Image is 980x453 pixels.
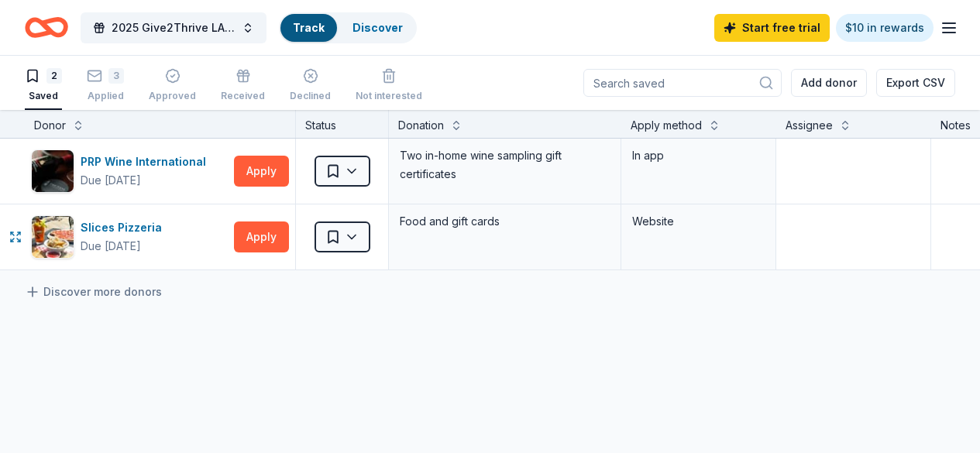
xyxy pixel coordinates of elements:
div: 2 [46,68,62,84]
button: Image for PRP Wine InternationalPRP Wine InternationalDue [DATE] [31,149,228,193]
div: Due [DATE] [81,171,141,190]
div: In app [632,146,765,165]
input: Search saved [583,69,782,97]
a: Discover [352,21,403,34]
a: Home [25,9,68,46]
div: Approved [149,90,196,102]
button: Declined [290,62,331,110]
button: Add donor [791,69,867,97]
div: Not interested [356,90,422,102]
div: Website [632,212,765,231]
button: 2025 Give2Thrive LA Toy Drive [81,12,266,43]
button: Not interested [356,62,422,110]
a: $10 in rewards [836,14,934,42]
div: Donation [398,116,444,135]
a: Discover more donors [25,283,162,301]
div: Apply method [631,116,702,135]
button: TrackDiscover [279,12,417,43]
div: Saved [25,90,62,102]
button: Received [221,62,265,110]
div: Food and gift cards [398,211,611,232]
span: 2025 Give2Thrive LA Toy Drive [112,19,236,37]
div: Due [DATE] [81,237,141,256]
button: Image for Slices PizzeriaSlices PizzeriaDue [DATE] [31,215,228,259]
img: Image for Slices Pizzeria [32,216,74,258]
div: Two in-home wine sampling gift certificates [398,145,611,185]
div: Slices Pizzeria [81,218,168,237]
div: PRP Wine International [81,153,212,171]
div: Notes [940,116,971,135]
a: Track [293,21,325,34]
div: Received [221,90,265,102]
div: Donor [34,116,66,135]
button: Approved [149,62,196,110]
div: Applied [87,90,124,102]
button: 2Saved [25,62,62,110]
img: Image for PRP Wine International [32,150,74,192]
button: Apply [234,221,289,252]
a: Start free trial [714,14,830,42]
div: 3 [108,68,124,84]
div: Status [296,110,389,138]
div: Assignee [786,116,833,135]
div: Declined [290,90,331,102]
button: Export CSV [876,69,955,97]
button: 3Applied [87,62,124,110]
button: Apply [234,156,289,187]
